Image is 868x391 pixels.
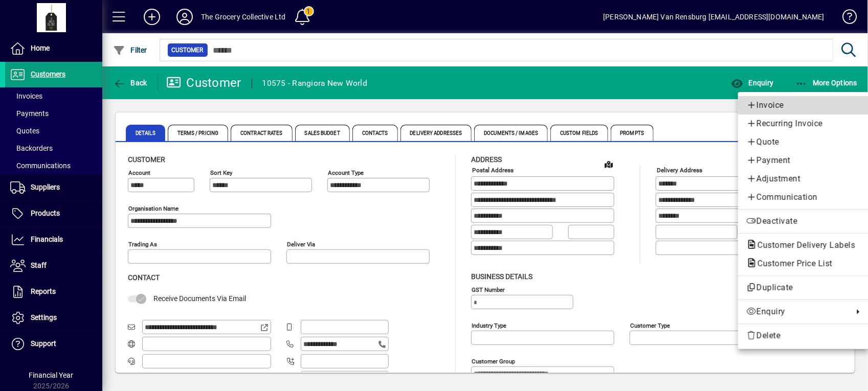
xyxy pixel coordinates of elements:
[746,173,860,185] span: Adjustment
[746,306,848,318] span: Enquiry
[746,282,860,294] span: Duplicate
[746,330,860,342] span: Delete
[746,118,860,130] span: Recurring Invoice
[746,136,860,148] span: Quote
[746,191,860,203] span: Communication
[746,154,860,167] span: Payment
[746,215,860,227] span: Deactivate
[746,99,860,111] span: Invoice
[746,240,860,250] span: Customer Delivery Labels
[746,259,838,268] span: Customer Price List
